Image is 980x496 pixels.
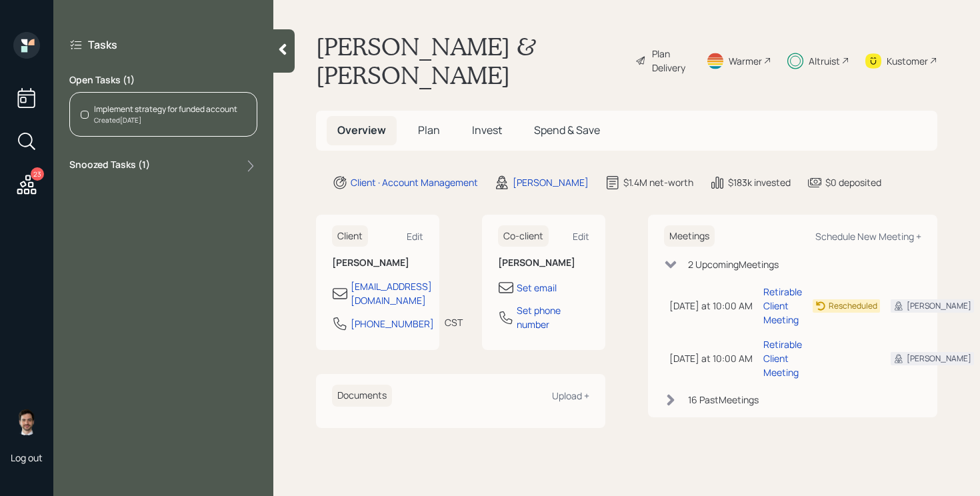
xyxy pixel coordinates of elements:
h6: Co-client [498,225,549,247]
div: [PERSON_NAME] [907,300,971,312]
div: Edit [573,230,589,243]
label: Snoozed Tasks ( 1 ) [69,158,150,174]
div: Edit [407,230,423,243]
div: Schedule New Meeting + [815,230,921,243]
div: CST [445,315,463,329]
div: [DATE] at 10:00 AM [669,351,753,365]
div: Client · Account Management [351,175,478,189]
div: [PHONE_NUMBER] [351,317,434,331]
div: Implement strategy for funded account [94,103,237,115]
div: Set phone number [517,303,589,331]
span: Plan [418,123,440,137]
div: 23 [31,167,44,181]
div: Rescheduled [829,300,877,312]
div: Log out [11,451,43,464]
h6: [PERSON_NAME] [332,257,423,269]
div: [PERSON_NAME] [513,175,589,189]
label: Tasks [88,37,117,52]
h6: Client [332,225,368,247]
img: jonah-coleman-headshot.png [13,409,40,435]
h6: Meetings [664,225,715,247]
h1: [PERSON_NAME] & [PERSON_NAME] [316,32,625,89]
div: Retirable Client Meeting [763,285,802,327]
div: $183k invested [728,175,791,189]
div: Upload + [552,389,589,402]
div: Set email [517,281,557,295]
span: Spend & Save [534,123,600,137]
div: 2 Upcoming Meeting s [688,257,779,271]
div: Created [DATE] [94,115,237,125]
div: [DATE] at 10:00 AM [669,299,753,313]
div: Plan Delivery [652,47,690,75]
div: [EMAIL_ADDRESS][DOMAIN_NAME] [351,279,432,307]
div: $0 deposited [825,175,881,189]
div: $1.4M net-worth [623,175,693,189]
span: Invest [472,123,502,137]
span: Overview [337,123,386,137]
div: Warmer [729,54,762,68]
div: [PERSON_NAME] [907,353,971,365]
h6: [PERSON_NAME] [498,257,589,269]
label: Open Tasks ( 1 ) [69,73,257,87]
div: Retirable Client Meeting [763,337,802,379]
div: Kustomer [887,54,928,68]
div: Altruist [809,54,840,68]
div: 16 Past Meeting s [688,393,759,407]
h6: Documents [332,385,392,407]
